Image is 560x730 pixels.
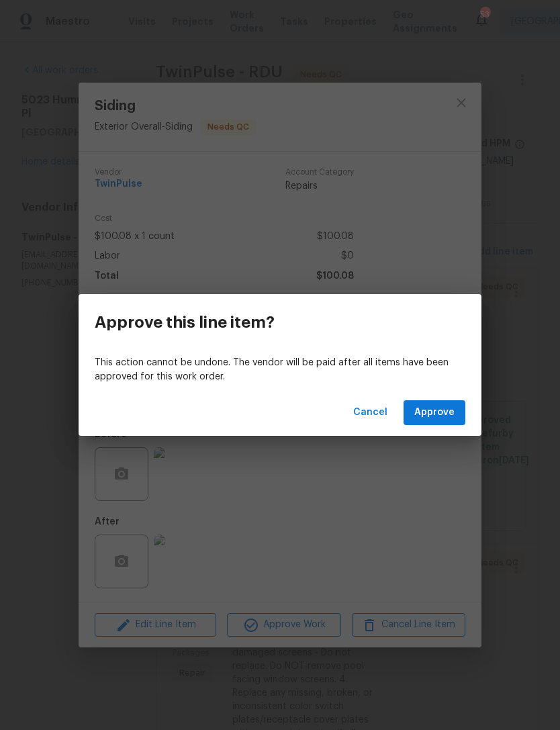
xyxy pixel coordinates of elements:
[348,400,393,425] button: Cancel
[404,400,465,425] button: Approve
[95,313,275,332] h3: Approve this line item?
[353,404,387,421] span: Cancel
[414,404,455,421] span: Approve
[95,356,465,384] p: This action cannot be undone. The vendor will be paid after all items have been approved for this...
